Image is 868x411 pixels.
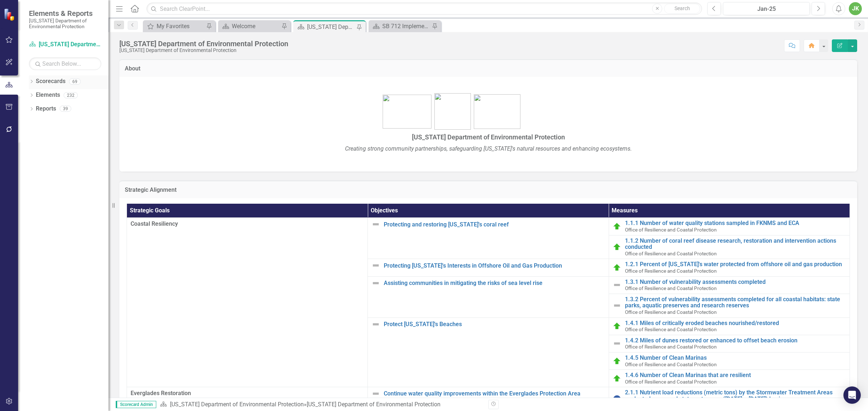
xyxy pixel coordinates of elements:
[29,18,101,30] small: [US_STATE] Department of Environmental Protection
[625,285,717,291] span: Office of Resilience and Coastal Protection
[613,281,621,289] img: Not Defined
[664,4,700,14] button: Search
[613,222,621,231] img: On Target
[625,372,846,378] a: 1.4.6 Number of Clean Marinas that are resilient
[160,401,483,409] div: »
[29,57,101,70] input: Search Below...
[384,390,605,397] a: Continue water quality improvements within the Everglades Protection Area
[368,259,609,276] td: Double-Click to Edit Right Click for Context Menu
[368,276,609,317] td: Double-Click to Edit Right Click for Context Menu
[625,251,717,256] span: Office of Resilience and Coastal Protection
[384,321,605,328] a: Protect [US_STATE]'s Beaches
[849,2,862,15] button: JK
[146,3,702,15] input: Search ClearPoint...
[625,362,717,367] span: Office of Resilience and Coastal Protection
[625,238,846,250] a: 1.1.2 Number of coral reef disease research, restoration and intervention actions conducted
[434,93,471,130] img: FL-DEP-LOGO-color-sam%20v4.jpg
[345,145,632,152] em: Creating strong community partnerships, safeguarding [US_STATE]'s natural resources and enhancing...
[625,344,717,350] span: Office of Resilience and Coastal Protection
[232,22,280,31] div: Welcome
[145,22,204,31] a: My Favorites
[613,301,621,310] img: Not Defined
[157,22,204,31] div: My Favorites
[625,326,717,332] span: Office of Resilience and Coastal Protection
[843,386,861,404] div: Open Intercom Messenger
[609,352,850,369] td: Double-Click to Edit Right Click for Context Menu
[625,220,846,226] a: 1.1.1 Number of water quality stations sampled in FKNMS and ECA
[675,5,690,11] span: Search
[29,9,101,18] span: Elements & Reports
[609,387,850,411] td: Double-Click to Edit Right Click for Context Menu
[625,379,717,385] span: Office of Resilience and Coastal Protection
[131,220,364,228] span: Coastal Resiliency
[726,5,807,13] div: Jan-25
[609,235,850,259] td: Double-Click to Edit Right Click for Context Menu
[371,261,380,270] img: Not Defined
[36,105,56,113] a: Reports
[384,221,605,228] a: Protecting and restoring [US_STATE]'s coral reef
[412,133,565,141] span: [US_STATE] Department of Environmental Protection
[609,276,850,294] td: Double-Click to Edit Right Click for Context Menu
[613,322,621,330] img: On Target
[625,309,717,315] span: Office of Resilience and Coastal Protection
[371,220,380,229] img: Not Defined
[64,92,78,98] div: 232
[368,218,609,259] td: Double-Click to Edit Right Click for Context Menu
[625,261,846,268] a: 1.2.1 Percent of [US_STATE]'s water protected from offshore oil and gas production
[609,294,850,317] td: Double-Click to Edit Right Click for Context Menu
[119,48,288,53] div: [US_STATE] Department of Environmental Protection
[609,317,850,335] td: Double-Click to Edit Right Click for Context Menu
[220,22,280,31] a: Welcome
[625,320,846,326] a: 1.4.1 Miles of critically eroded beaches nourished/restored
[307,401,441,408] div: [US_STATE] Department of Environmental Protection
[69,78,81,85] div: 69
[613,395,621,403] img: No Information
[384,280,605,286] a: Assisting communities in mitigating the risks of sea level rise
[371,320,380,329] img: Not Defined
[613,263,621,272] img: On Target
[613,339,621,348] img: Not Defined
[609,259,850,276] td: Double-Click to Edit Right Click for Context Menu
[384,263,605,269] a: Protecting [US_STATE]'s Interests in Offshore Oil and Gas Production
[625,227,717,233] span: Office of Resilience and Coastal Protection
[127,218,368,387] td: Double-Click to Edit
[29,40,101,49] a: [US_STATE] Department of Environmental Protection
[625,279,846,285] a: 1.3.1 Number of vulnerability assessments completed
[382,22,430,31] div: SB 712 Implementation
[609,335,850,352] td: Double-Click to Edit Right Click for Context Menu
[609,218,850,235] td: Double-Click to Edit Right Click for Context Menu
[613,357,621,365] img: On Target
[119,40,288,48] div: [US_STATE] Department of Environmental Protection
[60,106,71,112] div: 39
[131,389,364,398] span: Everglades Restoration
[625,337,846,344] a: 1.4.2 Miles of dunes restored or enhanced to offset beach erosion
[170,401,304,408] a: [US_STATE] Department of Environmental Protection
[613,243,621,251] img: On Target
[625,355,846,361] a: 1.4.5 Number of Clean Marinas
[723,2,810,15] button: Jan-25
[116,401,156,408] span: Scorecard Admin
[36,91,60,99] a: Elements
[307,22,355,31] div: [US_STATE] Department of Environmental Protection
[125,65,852,72] h3: About
[36,77,65,86] a: Scorecards
[4,8,16,21] img: ClearPoint Strategy
[368,317,609,387] td: Double-Click to Edit Right Click for Context Menu
[370,22,430,31] a: SB 712 Implementation
[625,389,846,402] a: 2.1.1 Nutrient load reductions (metric tons) by the Stormwater Treatment Areas evaluated on annua...
[371,279,380,287] img: Not Defined
[125,187,852,193] h3: Strategic Alignment
[625,268,717,274] span: Office of Resilience and Coastal Protection
[613,374,621,383] img: On Target
[371,389,380,398] img: Not Defined
[625,296,846,309] a: 1.3.2 Percent of vulnerability assessments completed for all coastal habitats: state parks, aquat...
[609,370,850,387] td: Double-Click to Edit Right Click for Context Menu
[383,95,431,129] img: bhsp1.png
[474,94,520,129] img: bird1.png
